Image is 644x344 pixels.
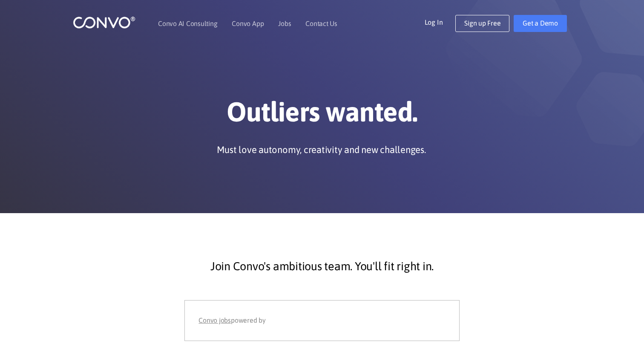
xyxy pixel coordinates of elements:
[232,20,264,27] a: Convo App
[305,20,337,27] a: Contact Us
[514,15,567,32] a: Get a Demo
[73,16,135,29] img: logo_1.png
[198,314,231,327] a: Convo jobs
[278,20,291,27] a: Jobs
[92,256,552,277] p: Join Convo's ambitious team. You'll fit right in.
[158,20,217,27] a: Convo AI Consulting
[198,314,445,327] div: powered by
[86,95,558,135] h1: Outliers wanted.
[217,143,426,156] p: Must love autonomy, creativity and new challenges.
[425,15,456,29] a: Log In
[455,15,509,32] a: Sign up Free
